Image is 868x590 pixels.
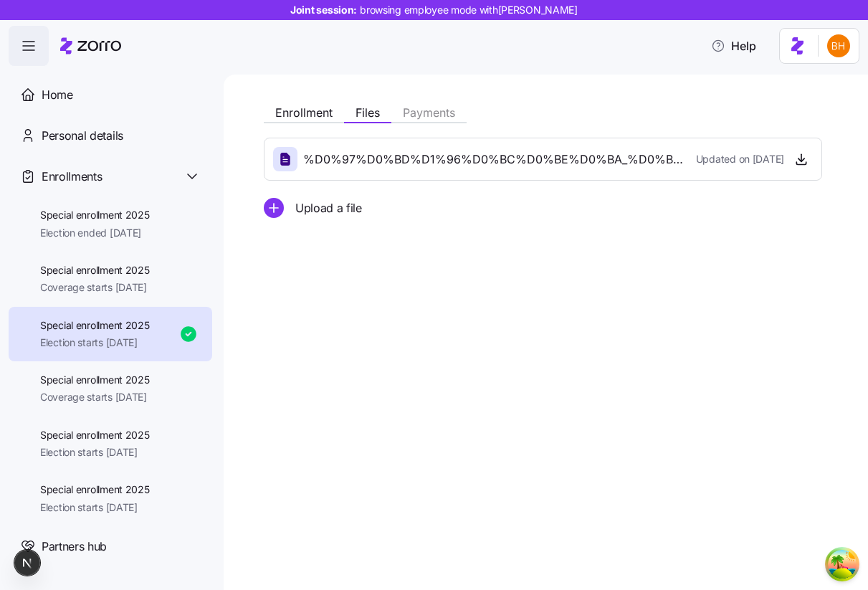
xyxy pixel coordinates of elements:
span: Election starts [DATE] [40,500,150,515]
span: Enrollments [42,168,102,186]
span: Help [711,37,756,54]
span: Personal details [42,127,123,145]
span: %D0%97%D0%BD%D1%96%D0%BC%D0%BE%D0%BA_%D0%B5%D0%BA%D1%80%D0%B0%D0%BD%D0%B0_2025-09-25_%D0%BE_15.13... [303,151,685,168]
img: 4c75172146ef2474b9d2df7702cc87ce [827,34,850,57]
span: Home [42,86,73,104]
button: Open Tanstack query devtools [828,550,857,579]
span: Files [356,107,380,118]
span: Upload a file [295,199,362,217]
span: Special enrollment 2025 [40,318,150,333]
span: Election starts [DATE] [40,445,150,460]
span: Coverage starts [DATE] [40,280,150,295]
span: Joint session: [290,3,578,17]
svg: add icon [264,198,284,218]
span: Special enrollment 2025 [40,373,150,387]
span: Special enrollment 2025 [40,482,150,497]
span: browsing employee mode with [PERSON_NAME] [360,3,578,17]
button: Help [700,32,768,60]
span: Coverage starts [DATE] [40,390,150,404]
span: Special enrollment 2025 [40,428,150,442]
span: Partners hub [42,538,107,556]
span: Updated on [DATE] [696,152,784,166]
span: Election starts [DATE] [40,336,150,350]
span: Payments [403,107,455,118]
span: Election ended [DATE] [40,226,150,240]
span: Enrollment [275,107,333,118]
span: Special enrollment 2025 [40,263,150,277]
span: Special enrollment 2025 [40,208,150,222]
